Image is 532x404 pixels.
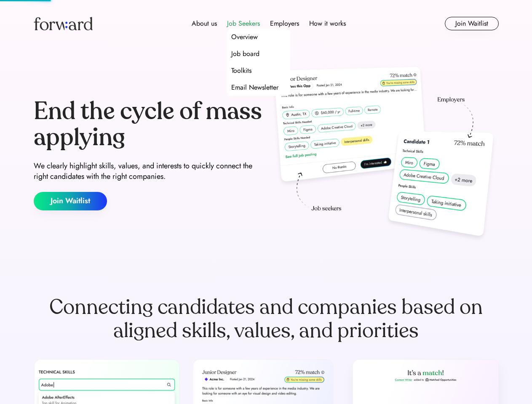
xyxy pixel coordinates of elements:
[309,19,346,29] div: How it works
[227,19,260,29] div: Job Seekers
[445,17,499,30] button: Join Waitlist
[270,64,499,245] img: hero-image.png
[34,295,499,343] div: Connecting candidates and companies based on aligned skills, values, and priorities
[231,49,259,59] div: Job board
[34,98,263,150] div: End the cycle of mass applying
[231,32,258,42] div: Overview
[231,82,278,93] div: Email Newsletter
[34,17,93,30] img: Forward logo
[192,19,217,29] div: About us
[34,192,107,210] button: Join Waitlist
[34,161,263,182] div: We clearly highlight skills, values, and interests to quickly connect the right candidates with t...
[270,19,299,29] div: Employers
[231,66,251,76] div: Toolkits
